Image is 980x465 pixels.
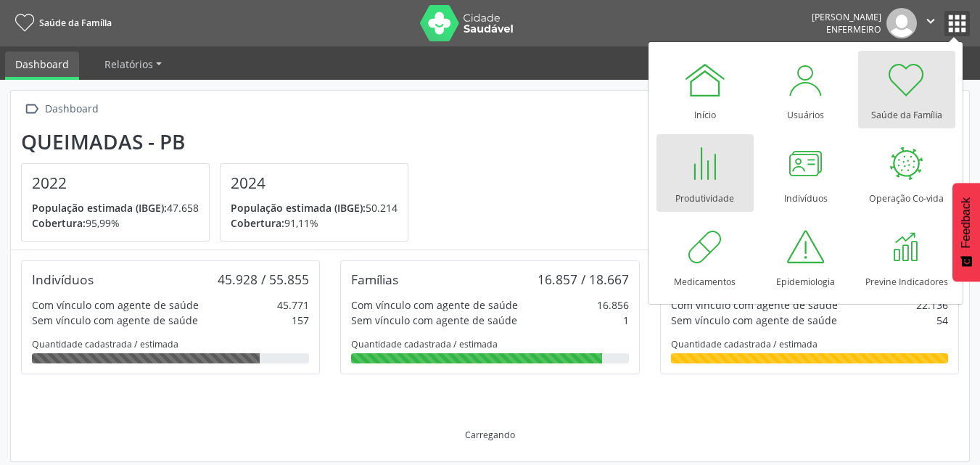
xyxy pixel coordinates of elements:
div: Dashboard [42,99,101,120]
div: Quantidade cadastrada / estimada [351,338,628,350]
div: Quantidade cadastrada / estimada [32,338,309,350]
div: Sem vínculo com agente de saúde [351,313,517,328]
div: Com vínculo com agente de saúde [671,297,838,313]
span: Enfermeiro [826,23,881,36]
a: Usuários [757,51,855,128]
span: Relatórios [104,57,153,71]
a: Saúde da Família [10,11,112,35]
a: Indivíduos [757,134,855,212]
span: População estimada (IBGE): [32,201,167,215]
div: 54 [936,313,948,328]
div: 16.856 [597,297,629,313]
p: 91,11% [231,215,398,231]
div: Sem vínculo com agente de saúde [32,313,198,328]
h4: 2024 [231,174,398,192]
i:  [923,13,939,29]
div: Indivíduos [32,271,94,287]
span: Cobertura: [231,216,284,230]
div: Famílias [351,271,398,287]
div: 45.771 [277,297,309,313]
a: Saúde da Família [858,51,955,128]
div: 45.928 / 55.855 [218,271,309,287]
a: Operação Co-vida [858,134,955,212]
div: Sem vínculo com agente de saúde [671,313,837,328]
span: Saúde da Família [39,17,112,29]
div: Com vínculo com agente de saúde [351,297,518,313]
button: apps [944,11,970,36]
button:  [917,8,944,38]
div: Carregando [465,429,515,441]
div: 1 [623,313,629,328]
div: Com vínculo com agente de saúde [32,297,199,313]
div: 157 [292,313,309,328]
h4: 2022 [32,174,199,192]
a: Produtividade [656,134,754,212]
img: img [886,8,917,38]
a: Previne Indicadores [858,218,955,295]
a: Início [656,51,754,128]
i:  [21,99,42,120]
a:  Dashboard [21,99,101,120]
a: Dashboard [5,52,79,80]
a: Relatórios [94,52,172,77]
span: Cobertura: [32,216,86,230]
a: Medicamentos [656,218,754,295]
a: Epidemiologia [757,218,855,295]
p: 50.214 [231,200,398,215]
div: Quantidade cadastrada / estimada [671,338,948,350]
div: [PERSON_NAME] [812,11,881,23]
div: 22.136 [916,297,948,313]
p: 95,99% [32,215,199,231]
span: Feedback [960,197,973,248]
div: 16.857 / 18.667 [538,271,629,287]
div: Queimadas - PB [21,130,419,154]
span: População estimada (IBGE): [231,201,366,215]
button: Feedback - Mostrar pesquisa [952,183,980,281]
p: 47.658 [32,200,199,215]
